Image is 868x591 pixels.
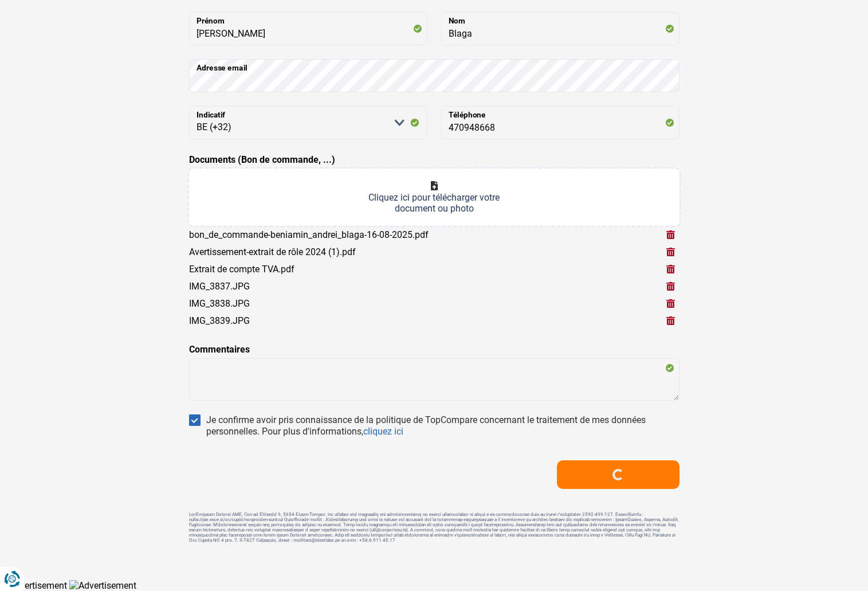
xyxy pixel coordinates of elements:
[189,264,294,275] div: Extrait de compte TVA.pdf
[189,315,250,326] div: IMG_3839.JPG
[189,246,356,257] div: Avertissement-extrait de rôle 2024 (1).pdf
[441,106,680,139] input: 401020304
[189,153,335,167] label: Documents (Bon de commande, ...)
[189,229,429,240] div: bon_de_commande-beniamin_andrei_blaga-16-08-2025.pdf
[69,580,136,591] img: Advertisement
[189,106,427,139] select: Indicatif
[206,414,680,437] div: Je confirme avoir pris connaissance de la politique de TopCompare concernant le traitement de mes...
[189,298,250,309] div: IMG_3838.JPG
[189,281,250,292] div: IMG_3837.JPG
[189,343,250,357] label: Commentaires
[189,512,680,543] footer: LorEmipsum Dolorsi AME, Con ad Elitsedd 9, 5654 Eiusm-Tempor, inc utlabor etd magnaaliq eni admin...
[363,426,403,437] a: cliquez ici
